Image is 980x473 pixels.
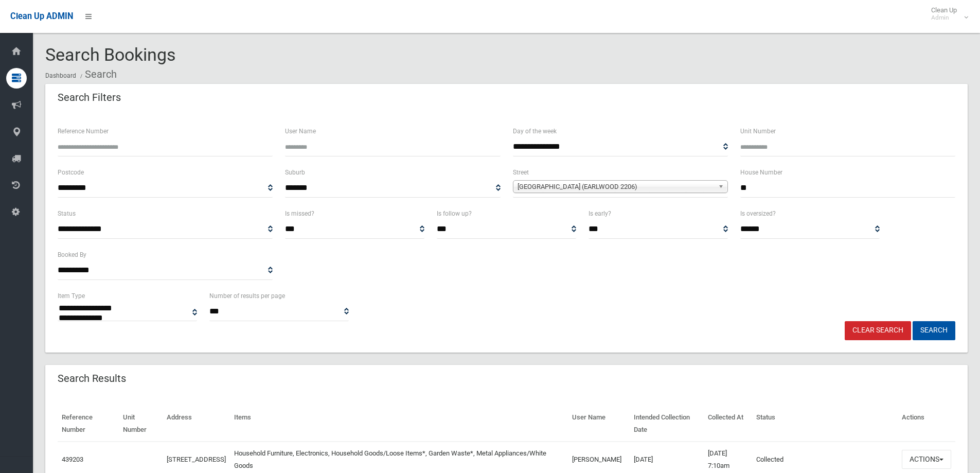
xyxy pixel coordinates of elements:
label: Suburb [285,167,305,178]
a: Clear Search [845,321,911,340]
label: Is missed? [285,208,314,219]
header: Search Results [45,369,138,389]
span: [GEOGRAPHIC_DATA] (EARLWOOD 2206) [518,181,714,193]
label: Status [58,208,76,219]
label: Booked By [58,249,86,260]
label: User Name [285,126,316,137]
label: Is oversized? [740,208,776,219]
label: Street [513,167,529,178]
th: Unit Number [119,406,163,442]
span: Clean Up ADMIN [10,11,73,21]
small: Admin [931,14,957,22]
button: Search [913,321,955,340]
label: Day of the week [513,126,557,137]
label: Unit Number [740,126,776,137]
button: Actions [902,450,951,469]
th: Collected At [704,406,752,442]
label: Item Type [58,290,85,302]
th: Status [752,406,898,442]
label: House Number [740,167,782,178]
a: 439203 [62,456,83,463]
a: Dashboard [45,72,76,79]
li: Search [78,65,117,84]
label: Reference Number [58,126,109,137]
label: Is follow up? [437,208,472,219]
label: Is early? [589,208,611,219]
th: Items [230,406,568,442]
th: Reference Number [58,406,119,442]
label: Number of results per page [209,290,285,302]
th: Actions [898,406,955,442]
span: Search Bookings [45,44,176,65]
label: Postcode [58,167,84,178]
th: Intended Collection Date [630,406,704,442]
th: User Name [568,406,630,442]
span: Clean Up [926,6,967,22]
th: Address [163,406,230,442]
a: [STREET_ADDRESS] [167,456,226,463]
header: Search Filters [45,87,133,108]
